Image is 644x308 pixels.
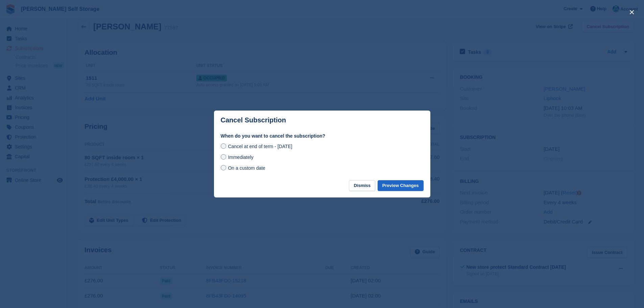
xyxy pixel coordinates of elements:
button: close [626,7,637,18]
span: On a custom date [228,165,265,171]
button: Dismiss [349,180,375,191]
input: On a custom date [221,165,226,170]
input: Immediately [221,154,226,160]
button: Preview Changes [378,180,424,191]
span: Immediately [228,155,253,160]
span: Cancel at end of term - [DATE] [228,144,292,149]
p: Cancel Subscription [221,116,286,124]
label: When do you want to cancel the subscription? [221,133,424,140]
input: Cancel at end of term - [DATE] [221,143,226,149]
